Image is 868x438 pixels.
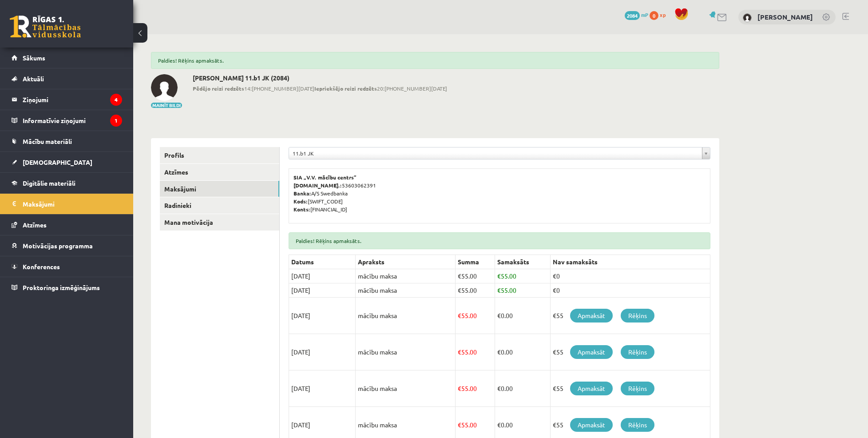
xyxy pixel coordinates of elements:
td: mācību maksa [356,269,456,283]
a: 0 xp [650,11,670,18]
td: [DATE] [289,283,356,298]
td: 55.00 [495,269,550,283]
span: Mācību materiāli [23,137,72,145]
a: Maksājumi [160,181,279,197]
span: 0 [650,11,658,20]
span: € [497,384,501,392]
a: [PERSON_NAME] [757,12,813,21]
span: xp [660,11,666,18]
a: [DEMOGRAPHIC_DATA] [12,152,122,172]
td: [DATE] [289,269,356,283]
b: Banka: [293,190,311,197]
span: Atzīmes [23,221,47,229]
a: Rēķins [621,418,654,432]
a: Motivācijas programma [12,235,122,256]
span: € [497,286,501,294]
span: € [458,348,461,356]
a: 2084 mP [625,11,648,18]
span: Sākums [23,54,45,62]
span: € [497,311,501,319]
span: Motivācijas programma [23,242,93,250]
td: €55 [550,370,710,407]
a: Apmaksāt [570,309,613,323]
a: Proktoringa izmēģinājums [12,277,122,298]
td: €0 [550,269,710,283]
b: Kods: [293,198,308,205]
a: 11.b1 JK [289,147,710,159]
a: Konferences [12,256,122,277]
span: € [458,272,461,280]
a: Mana motivācija [160,214,279,231]
a: Ziņojumi4 [12,89,122,110]
span: Aktuāli [23,75,44,83]
td: mācību maksa [356,370,456,407]
b: SIA „V.V. mācību centrs” [293,174,357,181]
td: €55 [550,298,710,334]
span: 14:[PHONE_NUMBER][DATE] 20:[PHONE_NUMBER][DATE] [193,84,447,92]
a: Atzīmes [12,215,122,235]
a: Sākums [12,48,122,68]
span: € [497,348,501,356]
div: Paldies! Rēķins apmaksāts. [151,52,719,69]
a: Aktuāli [12,68,122,89]
i: 4 [110,94,122,106]
a: Rīgas 1. Tālmācības vidusskola [10,16,81,38]
span: Digitālie materiāli [23,179,75,187]
th: Summa [456,255,495,269]
td: €0 [550,283,710,298]
td: 55.00 [456,269,495,283]
h2: [PERSON_NAME] 11.b1 JK (2084) [193,74,447,82]
legend: Maksājumi [23,194,122,214]
a: Digitālie materiāli [12,173,122,193]
span: € [458,384,461,392]
td: mācību maksa [356,334,456,370]
th: Samaksāts [495,255,550,269]
a: Informatīvie ziņojumi1 [12,110,122,131]
span: Proktoringa izmēģinājums [23,283,100,291]
td: 55.00 [456,334,495,370]
img: Anne Marī Hartika [743,13,752,22]
td: mācību maksa [356,283,456,298]
a: Rēķins [621,309,654,323]
a: Atzīmes [160,164,279,180]
a: Radinieki [160,197,279,214]
a: Apmaksāt [570,345,613,359]
td: 0.00 [495,370,550,407]
span: Konferences [23,263,60,271]
td: €55 [550,334,710,370]
th: Nav samaksāts [550,255,710,269]
span: € [458,421,461,429]
th: Apraksts [356,255,456,269]
b: Konts: [293,206,310,213]
a: Apmaksāt [570,382,613,395]
b: Pēdējo reizi redzēts [193,85,244,92]
td: 55.00 [456,298,495,334]
span: € [497,272,501,280]
i: 1 [110,115,122,127]
a: Maksājumi [12,194,122,214]
td: [DATE] [289,298,356,334]
legend: Informatīvie ziņojumi [23,110,122,131]
b: Iepriekšējo reizi redzēts [314,85,377,92]
span: € [458,311,461,319]
div: Paldies! Rēķins apmaksāts. [289,232,710,249]
button: Mainīt bildi [151,103,182,108]
b: [DOMAIN_NAME].: [293,182,342,189]
span: € [458,286,461,294]
span: [DEMOGRAPHIC_DATA] [23,158,92,166]
a: Rēķins [621,382,654,395]
td: 0.00 [495,334,550,370]
span: 11.b1 JK [293,147,698,159]
span: mP [641,11,648,18]
a: Mācību materiāli [12,131,122,151]
th: Datums [289,255,356,269]
td: 55.00 [456,283,495,298]
legend: Ziņojumi [23,89,122,110]
a: Apmaksāt [570,418,613,432]
img: Anne Marī Hartika [151,74,178,101]
a: Rēķins [621,345,654,359]
p: 53603062391 A/S Swedbanka [SWIFT_CODE] [FINANCIAL_ID] [293,173,705,213]
a: Profils [160,147,279,163]
td: 55.00 [495,283,550,298]
td: [DATE] [289,370,356,407]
